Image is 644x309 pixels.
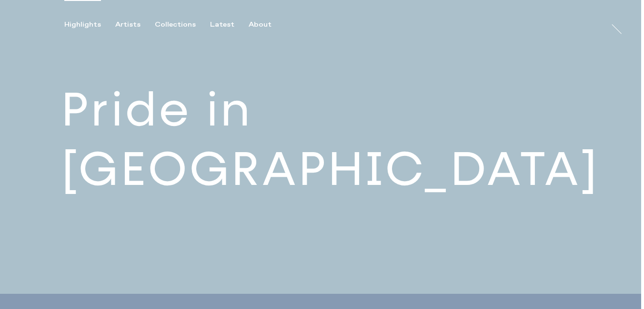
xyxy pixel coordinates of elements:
[210,20,234,29] div: Latest
[155,20,210,29] button: Collections
[249,20,286,29] button: About
[155,20,196,29] div: Collections
[210,20,249,29] button: Latest
[115,20,155,29] button: Artists
[64,20,115,29] button: Highlights
[115,20,141,29] div: Artists
[64,20,101,29] div: Highlights
[249,20,272,29] div: About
